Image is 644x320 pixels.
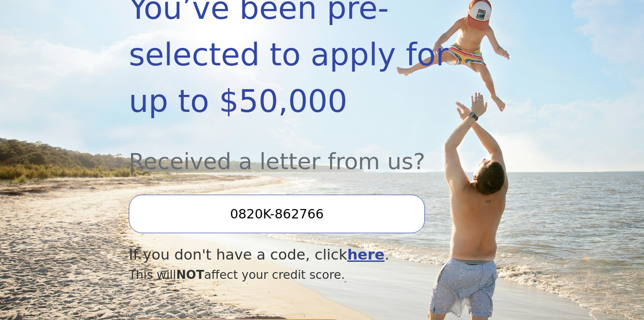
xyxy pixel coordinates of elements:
div: This will affect your credit score. [129,266,457,284]
div: If you don't have a code, click . [129,244,457,266]
input: Enter your Offer Code: [129,195,425,233]
span: NOT [176,268,204,282]
a: here [347,246,385,263]
div: Received a letter from us? [129,124,457,179]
